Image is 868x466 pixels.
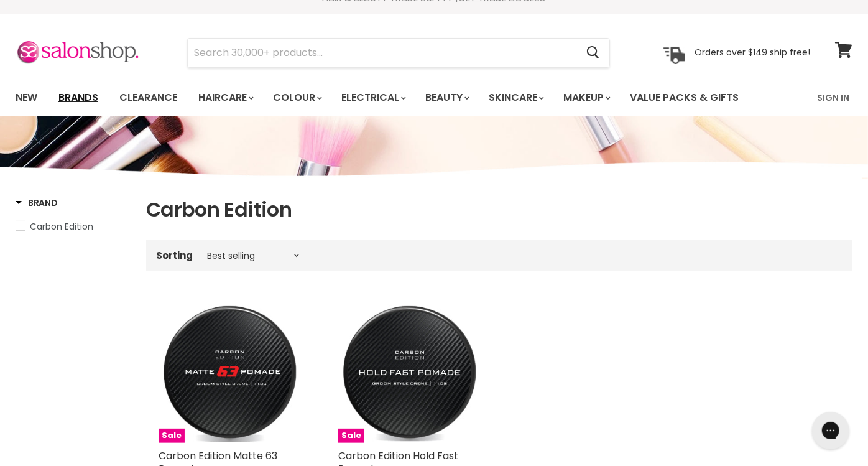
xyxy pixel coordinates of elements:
h3: Brand [16,197,58,209]
button: Search [576,39,609,67]
a: Beauty [416,85,477,111]
a: Carbon Edition [16,220,131,233]
a: Skincare [479,85,552,111]
a: Clearance [110,85,187,111]
a: Carbon Edition Hold Fast PomadeSale [338,301,481,443]
a: Makeup [554,85,618,111]
img: Carbon Edition Hold Fast Pomade [338,301,481,443]
span: Carbon Edition [30,220,93,233]
a: Sign In [810,85,857,111]
a: Colour [264,85,330,111]
span: Sale [159,429,185,443]
a: Value Packs & Gifts [621,85,748,111]
p: Orders over $149 ship free! [695,47,810,58]
iframe: Gorgias live chat messenger [806,408,856,454]
input: Search [188,39,576,67]
a: Haircare [189,85,261,111]
a: Carbon Edition Matte 63 PomadeSale [159,301,301,443]
a: Electrical [332,85,413,111]
img: Carbon Edition Matte 63 Pomade [159,301,301,443]
ul: Main menu [6,80,779,116]
h1: Carbon Edition [146,197,852,223]
form: Product [187,38,610,68]
a: New [6,85,47,111]
label: Sorting [156,250,193,261]
a: Brands [49,85,108,111]
span: Sale [338,429,364,443]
